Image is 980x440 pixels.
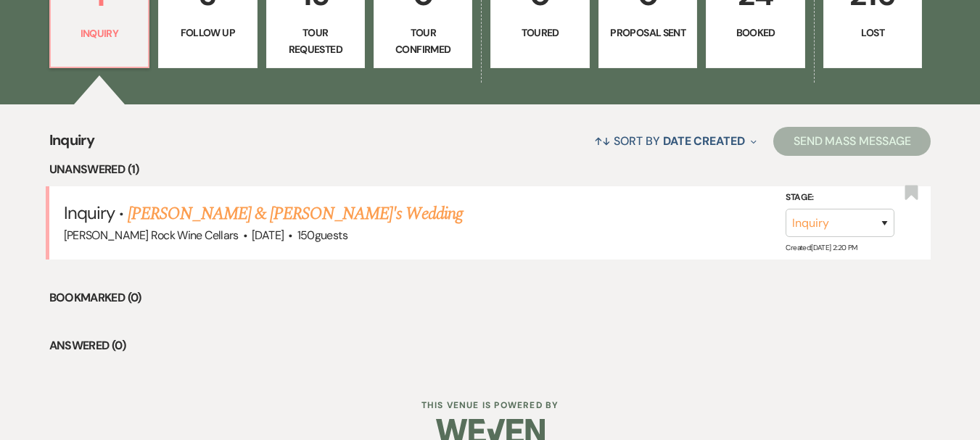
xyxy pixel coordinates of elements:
[49,160,931,179] li: Unanswered (1)
[297,228,347,243] span: 150 guests
[833,25,913,41] p: Lost
[786,243,857,252] span: Created: [DATE] 2:20 PM
[773,127,931,156] button: Send Mass Message
[64,202,115,224] span: Inquiry
[49,129,95,160] span: Inquiry
[383,25,463,57] p: Tour Confirmed
[49,289,931,307] li: Bookmarked (0)
[500,25,580,41] p: Toured
[608,25,688,41] p: Proposal Sent
[786,190,894,206] label: Stage:
[128,201,463,227] a: [PERSON_NAME] & [PERSON_NAME]'s Wedding
[588,122,762,160] button: Sort By Date Created
[168,25,247,41] p: Follow Up
[715,25,795,41] p: Booked
[59,25,139,41] p: Inquiry
[64,228,239,243] span: [PERSON_NAME] Rock Wine Cellars
[594,133,612,149] span: ↑↓
[252,228,284,243] span: [DATE]
[276,25,355,57] p: Tour Requested
[663,133,745,149] span: Date Created
[49,336,931,355] li: Answered (0)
